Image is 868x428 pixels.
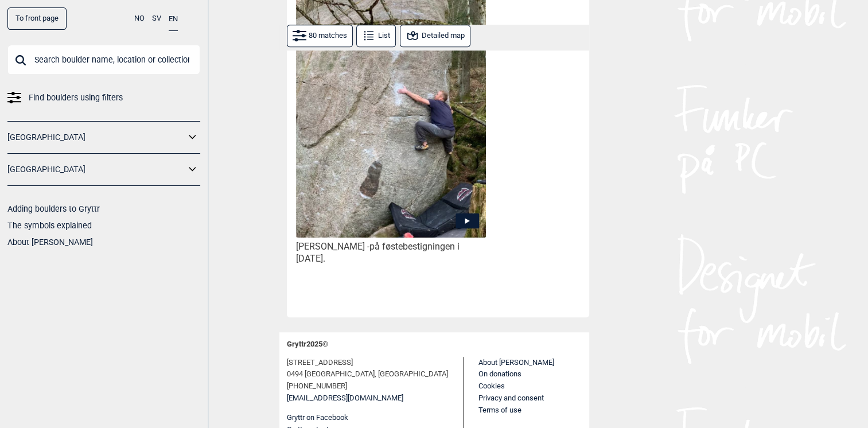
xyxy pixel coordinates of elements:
a: The symbols explained [7,221,92,230]
a: Cookies [478,382,505,390]
button: 80 matches [287,25,353,47]
a: On donations [478,369,521,378]
div: Gryttr 2025 © [287,332,582,357]
span: 0494 [GEOGRAPHIC_DATA], [GEOGRAPHIC_DATA] [287,368,448,380]
a: [GEOGRAPHIC_DATA] [7,161,185,178]
div: [PERSON_NAME] - [296,241,485,265]
a: Adding boulders to Gryttr [7,204,100,213]
button: NO [134,7,145,30]
button: Gryttr on Facebook [287,412,348,424]
button: Detailed map [400,25,470,47]
span: Find boulders using filters [29,90,123,106]
a: Privacy and consent [478,394,544,402]
a: About [PERSON_NAME] [7,238,93,247]
a: [EMAIL_ADDRESS][DOMAIN_NAME] [287,392,403,404]
span: [PHONE_NUMBER] [287,380,347,392]
a: Terms of use [478,406,521,414]
button: SV [152,7,161,30]
span: [STREET_ADDRESS] [287,357,353,369]
button: EN [169,7,178,31]
span: på føstebestigningen i [DATE]. [296,241,460,264]
input: Search boulder name, location or collection [7,45,200,75]
a: Find boulders using filters [7,90,200,106]
a: [GEOGRAPHIC_DATA] [7,129,185,146]
a: About [PERSON_NAME] [478,358,554,367]
a: To front page [7,7,67,30]
button: List [356,25,396,47]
